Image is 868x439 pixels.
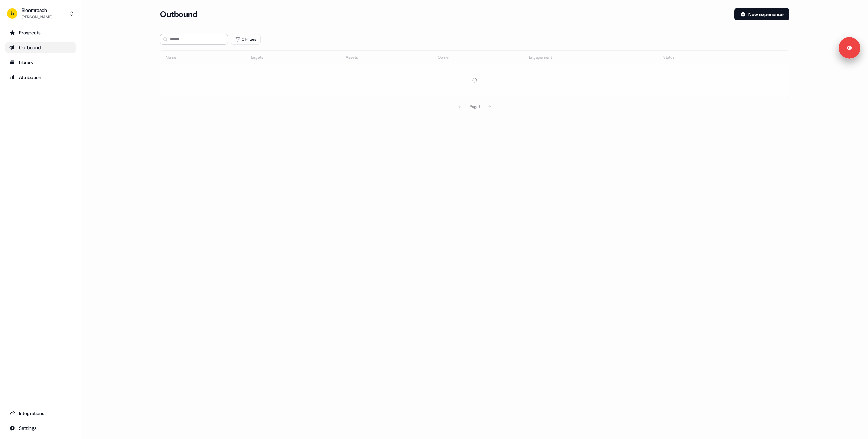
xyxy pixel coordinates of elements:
div: Prospects [9,29,72,36]
button: 0 Filters [231,34,261,45]
div: Settings [9,425,72,432]
div: Bloomreach [22,7,52,14]
a: Go to prospects [5,27,76,38]
a: Go to outbound experience [5,42,76,53]
a: Go to attribution [5,72,76,83]
a: Go to templates [5,57,76,68]
button: New experience [734,8,789,20]
div: Library [9,59,72,66]
a: Go to integrations [5,408,76,419]
button: Bloomreach[PERSON_NAME] [5,5,76,22]
div: [PERSON_NAME] [22,14,52,20]
div: Integrations [9,410,72,417]
a: Go to integrations [5,423,76,434]
div: Outbound [9,44,72,51]
div: Attribution [9,74,72,81]
h3: Outbound [160,9,197,19]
